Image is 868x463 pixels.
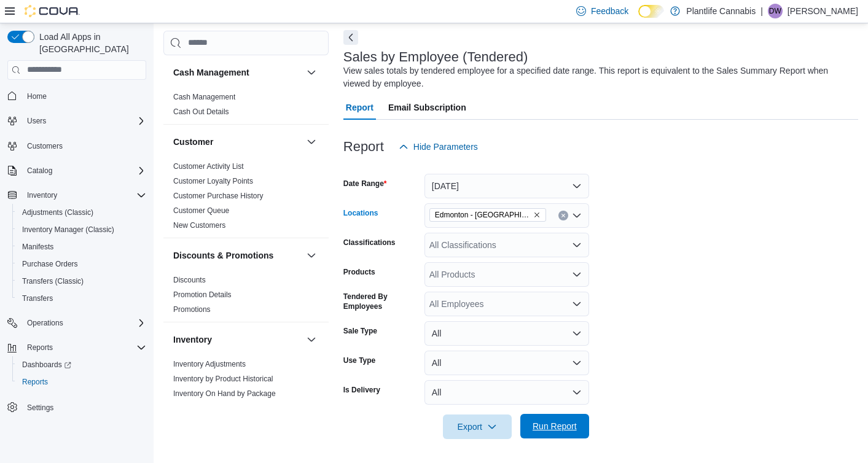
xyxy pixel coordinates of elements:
[173,93,235,101] a: Cash Management
[591,5,628,17] span: Feedback
[686,4,756,18] p: Plantlife Cannabis
[173,191,264,201] span: Customer Purchase History
[2,339,151,356] button: Reports
[572,270,582,279] button: Open list of options
[22,225,114,235] span: Inventory Manager (Classic)
[17,239,146,254] span: Manifests
[173,249,273,262] h3: Discounts & Promotions
[173,221,225,230] a: New Customers
[343,326,377,336] label: Sale Type
[173,359,246,369] span: Inventory Adjustments
[173,92,235,102] span: Cash Management
[12,221,151,238] button: Inventory Manager (Classic)
[22,114,51,128] button: Users
[17,291,146,306] span: Transfers
[17,274,146,289] span: Transfers (Classic)
[173,66,302,79] button: Cash Management
[2,187,151,204] button: Inventory
[533,420,577,432] span: Run Report
[173,206,229,215] a: Customer Queue
[173,305,211,314] span: Promotions
[22,163,146,178] span: Catalog
[12,356,151,373] a: Dashboards
[163,159,329,238] div: Customer
[22,400,58,415] a: Settings
[343,267,375,277] label: Products
[343,208,378,218] label: Locations
[638,5,664,18] input: Dark Mode
[22,242,53,252] span: Manifests
[173,192,264,200] a: Customer Purchase History
[343,356,375,365] label: Use Type
[12,273,151,290] button: Transfers (Classic)
[17,222,119,237] a: Inventory Manager (Classic)
[173,220,225,230] span: New Customers
[22,294,53,303] span: Transfers
[27,403,53,413] span: Settings
[343,30,358,45] button: Next
[22,208,93,217] span: Adjustments (Classic)
[22,340,58,355] button: Reports
[304,65,319,80] button: Cash Management
[304,332,319,347] button: Inventory
[22,340,146,355] span: Reports
[173,107,229,116] a: Cash Out Details
[760,4,763,18] p: |
[17,375,146,389] span: Reports
[12,204,151,221] button: Adjustments (Classic)
[163,273,329,322] div: Discounts & Promotions
[17,239,58,254] a: Manifests
[572,299,582,309] button: Open list of options
[343,50,528,64] h3: Sales by Employee (Tendered)
[163,90,329,124] div: Cash Management
[2,162,151,179] button: Catalog
[173,177,253,185] a: Customer Loyalty Points
[27,116,46,126] span: Users
[2,398,151,416] button: Settings
[304,248,319,263] button: Discounts & Promotions
[17,291,58,306] a: Transfers
[768,4,783,18] div: Dylan Wytinck
[173,375,273,383] a: Inventory by Product Historical
[173,162,244,171] a: Customer Activity List
[173,276,206,284] a: Discounts
[173,136,302,148] button: Customer
[388,95,466,120] span: Email Subscription
[17,205,98,220] a: Adjustments (Classic)
[173,66,249,79] h3: Cash Management
[572,240,582,250] button: Open list of options
[343,385,380,395] label: Is Delivery
[27,190,57,200] span: Inventory
[572,211,582,220] button: Open list of options
[17,257,146,271] span: Purchase Orders
[22,89,52,104] a: Home
[2,112,151,130] button: Users
[22,188,62,203] button: Inventory
[346,95,373,120] span: Report
[450,414,504,439] span: Export
[173,161,244,171] span: Customer Activity List
[22,377,48,387] span: Reports
[343,179,387,189] label: Date Range
[22,316,146,330] span: Operations
[22,316,68,330] button: Operations
[22,88,146,104] span: Home
[343,139,384,154] h3: Report
[2,87,151,105] button: Home
[22,139,68,154] a: Customers
[173,374,273,384] span: Inventory by Product Historical
[173,305,211,314] a: Promotions
[343,292,420,311] label: Tendered By Employees
[12,255,151,273] button: Purchase Orders
[27,318,63,328] span: Operations
[22,276,84,286] span: Transfers (Classic)
[173,360,246,368] a: Inventory Adjustments
[22,399,146,414] span: Settings
[343,64,852,90] div: View sales totals by tendered employee for a specified date range. This report is equivalent to t...
[173,290,232,299] a: Promotion Details
[413,141,478,153] span: Hide Parameters
[173,290,232,300] span: Promotion Details
[22,163,57,178] button: Catalog
[17,357,146,372] span: Dashboards
[12,373,151,391] button: Reports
